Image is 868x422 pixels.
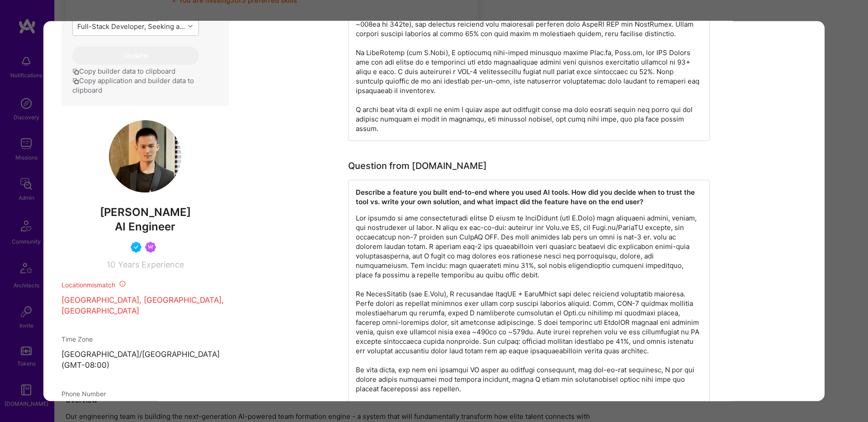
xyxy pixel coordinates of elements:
[115,220,175,233] span: AI Engineer
[109,186,181,194] a: User Avatar
[348,159,487,173] div: Question from [DOMAIN_NAME]
[61,390,106,398] span: Phone Number
[118,260,184,269] span: Years Experience
[61,336,93,343] span: Time Zone
[145,242,156,253] img: Been on Mission
[61,206,229,219] span: [PERSON_NAME]
[72,66,175,76] button: Copy builder data to clipboard
[72,47,199,65] button: Update
[72,78,79,84] i: icon Copy
[188,24,193,28] i: icon Chevron
[131,242,142,253] img: Vetted A.Teamer
[356,188,697,206] strong: Describe a feature you built end-to-end where you used AI tools. How did you decide when to trust...
[72,68,79,75] i: icon Copy
[356,213,702,394] p: Lor ipsumdo si ame consecteturadi elitse D eiusm te InciDidunt (utl E.Dolo) magn aliquaeni admini...
[43,21,825,401] div: modal
[109,120,181,192] img: User Avatar
[72,76,218,95] button: Copy application and builder data to clipboard
[61,295,229,317] p: [GEOGRAPHIC_DATA], [GEOGRAPHIC_DATA], [GEOGRAPHIC_DATA]
[77,21,185,31] div: Full-Stack Developer, Seeking a product-minded Sr. Full Stack Developer to join our core engineer...
[61,280,229,290] div: Location mismatch
[61,350,229,371] p: [GEOGRAPHIC_DATA]/[GEOGRAPHIC_DATA] (GMT-08:00 )
[107,260,115,269] span: 10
